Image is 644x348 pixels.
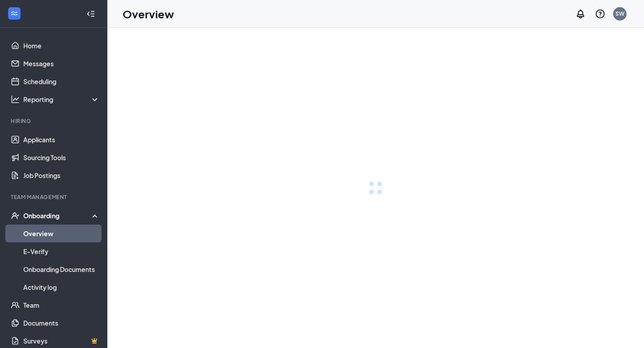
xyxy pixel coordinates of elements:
[595,8,606,19] svg: QuestionInfo
[11,117,98,125] div: Hiring
[11,193,98,201] div: Team Management
[23,37,100,55] a: Home
[86,9,95,18] svg: Collapse
[23,55,100,72] a: Messages
[23,314,100,332] a: Documents
[615,10,624,17] div: SW
[23,225,100,242] a: Overview
[23,131,100,149] a: Applicants
[23,72,100,90] a: Scheduling
[123,6,174,21] h1: Overview
[575,8,586,19] svg: Notifications
[10,9,19,18] svg: WorkstreamLogo
[23,149,100,166] a: Sourcing Tools
[23,296,100,314] a: Team
[23,260,100,278] a: Onboarding Documents
[23,242,100,260] a: E-Verify
[23,95,100,104] div: Reporting
[23,166,100,184] a: Job Postings
[23,278,100,296] a: Activity log
[11,211,20,220] svg: UserCheck
[23,211,100,220] div: Onboarding
[11,95,20,104] svg: Analysis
